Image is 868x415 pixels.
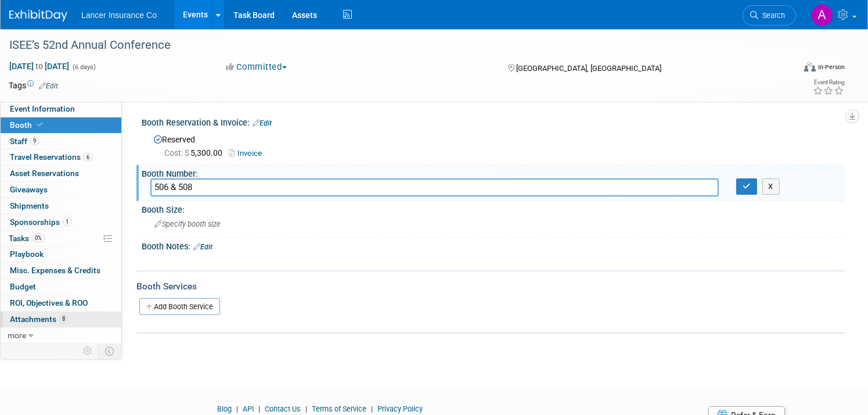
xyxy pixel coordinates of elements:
[302,405,310,413] span: |
[37,121,43,128] i: Booth reservation complete
[5,35,774,56] div: ISEE’s 52nd Annual Conference
[1,134,121,149] a: Staff9
[10,137,39,146] span: Staff
[10,169,79,178] span: Asset Reservations
[804,62,816,71] img: Format-Inperson.png
[32,234,45,242] span: 0%
[743,5,796,26] a: Search
[10,120,45,130] span: Booth
[10,185,48,194] span: Giveaways
[1,263,121,278] a: Misc. Expenses & Credits
[1,328,121,344] a: more
[217,405,232,413] a: Blog
[10,314,68,324] span: Attachments
[71,63,96,71] span: (6 days)
[136,280,845,293] div: Booth Services
[517,64,662,73] span: [GEOGRAPHIC_DATA], [GEOGRAPHIC_DATA]
[1,182,121,198] a: Giveaways
[1,295,121,311] a: ROI, Objectives & ROO
[10,152,92,162] span: Travel Reservations
[139,298,220,315] a: Add Booth Service
[243,405,254,413] a: API
[59,314,68,323] span: 8
[10,104,75,113] span: Event Information
[312,405,366,413] a: Terms of Service
[63,217,71,226] span: 1
[1,231,121,246] a: Tasks0%
[164,148,190,158] span: Cost: $
[9,10,67,22] img: ExhibitDay
[377,405,423,413] a: Privacy Policy
[253,119,272,127] a: Edit
[1,117,121,133] a: Booth
[813,80,844,85] div: Event Rating
[265,405,301,413] a: Contact Us
[1,101,121,117] a: Event Information
[150,131,836,159] div: Reserved
[720,60,845,78] div: Event Format
[1,149,121,165] a: Travel Reservations6
[1,246,121,262] a: Playbook
[10,249,44,259] span: Playbook
[229,149,268,158] a: Invoice
[78,344,98,359] td: Personalize Event Tab Strip
[9,61,70,71] span: [DATE] [DATE]
[9,80,58,91] td: Tags
[81,10,157,20] span: Lancer Insurance Co
[817,63,845,71] div: In-Person
[368,405,376,413] span: |
[142,238,845,253] div: Booth Notes:
[30,137,39,145] span: 9
[142,114,845,129] div: Booth Reservation & Invoice:
[193,243,213,251] a: Edit
[10,282,36,291] span: Budget
[84,153,92,162] span: 6
[1,166,121,181] a: Asset Reservations
[1,312,121,327] a: Attachments8
[222,61,291,73] button: Committed
[8,331,26,340] span: more
[762,178,780,195] button: X
[39,82,58,90] a: Edit
[10,298,88,307] span: ROI, Objectives & ROO
[758,11,785,20] span: Search
[10,201,49,210] span: Shipments
[10,217,71,227] span: Sponsorships
[154,220,221,228] span: Specify booth size
[164,148,227,158] span: 5,300.00
[98,344,122,359] td: Toggle Event Tabs
[811,4,833,26] img: Ann Barron
[233,405,241,413] span: |
[1,214,121,230] a: Sponsorships1
[34,62,45,71] span: to
[142,201,845,216] div: Booth Size:
[1,279,121,295] a: Budget
[142,165,845,180] div: Booth Number:
[9,234,45,243] span: Tasks
[10,266,100,275] span: Misc. Expenses & Credits
[255,405,263,413] span: |
[1,198,121,214] a: Shipments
